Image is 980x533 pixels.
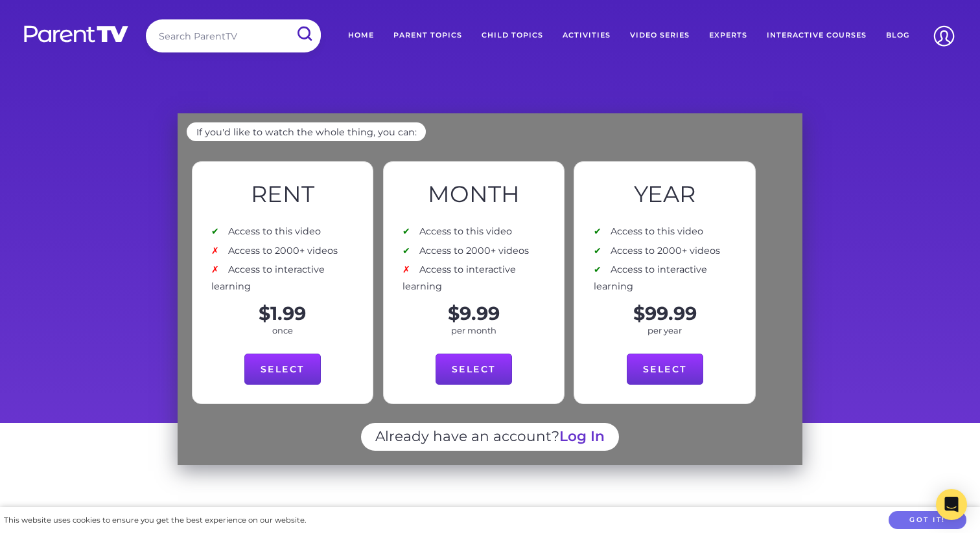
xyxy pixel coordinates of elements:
h2: Year [574,181,755,208]
li: Access to this video [211,223,366,240]
a: Activities [553,19,620,52]
img: Account [927,19,961,52]
h2: Month [384,181,565,208]
p: once [192,323,373,338]
li: Access to 2000+ videos [211,243,366,260]
a: Interactive Courses [757,19,876,52]
p: $9.99 [384,304,565,323]
li: Access to interactive learning [402,262,557,295]
h2: Rent [192,181,373,208]
p: If you'd like to watch the whole thing, you can: [187,122,426,141]
p: $1.99 [192,304,373,323]
li: Access to this video [594,223,749,240]
div: Open Intercom Messenger [936,489,967,520]
p: Already have an account? [361,423,618,451]
a: Blog [876,19,919,52]
li: Access to interactive learning [594,262,749,295]
a: Home [338,19,384,52]
li: Access to interactive learning [211,262,366,295]
p: per month [384,323,565,338]
a: Log In [559,427,605,444]
a: Video Series [620,19,699,52]
a: Select [627,354,703,385]
p: per year [574,323,755,338]
input: Search ParentTV [146,19,321,52]
a: Parent Topics [384,19,472,52]
div: This website uses cookies to ensure you get the best experience on our website. [4,514,306,527]
li: Access to 2000+ videos [402,243,557,260]
a: Select [436,354,512,385]
img: parenttv-logo-white.4c85aaf.svg [23,25,130,43]
li: Access to 2000+ videos [594,243,749,260]
a: Child Topics [472,19,553,52]
a: Experts [699,19,757,52]
a: Select [244,354,321,385]
button: Got it! [889,511,966,530]
li: Access to this video [402,223,557,240]
input: Submit [287,19,321,49]
p: $99.99 [574,304,755,323]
